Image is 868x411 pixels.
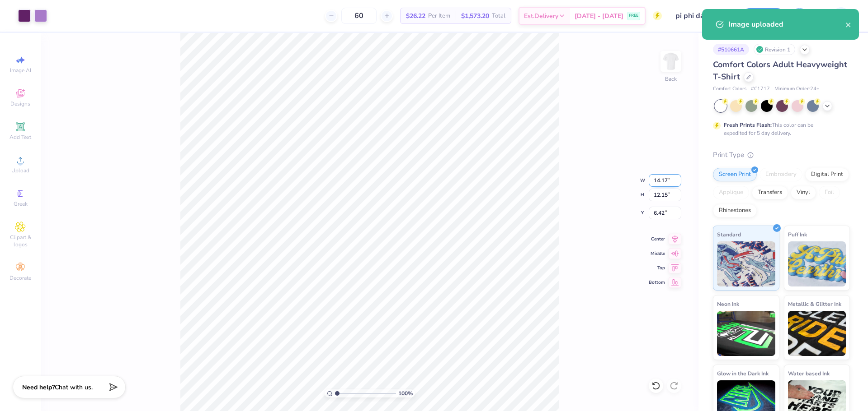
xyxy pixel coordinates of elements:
img: Standard [717,241,775,286]
span: Bottom [649,279,665,286]
button: close [845,19,852,30]
span: Metallic & Glitter Ink [788,299,841,309]
span: Designs [10,100,30,107]
span: Minimum Order: 24 + [774,85,820,93]
div: Foil [819,186,840,199]
span: Clipart & logos [5,234,36,248]
div: Rhinestones [713,204,757,217]
span: $26.22 [406,11,425,21]
span: Standard [717,230,741,239]
strong: Fresh Prints Flash: [724,121,772,129]
div: This color can be expedited for 5 day delivery. [724,121,835,137]
span: Greek [14,200,28,208]
span: [DATE] - [DATE] [575,11,623,21]
span: Top [649,265,665,271]
img: Metallic & Glitter Ink [788,311,846,356]
span: Glow in the Dark Ink [717,369,769,378]
strong: Need help? [22,383,55,392]
div: Screen Print [713,168,757,181]
span: Decorate [9,274,31,282]
input: – – [341,8,377,24]
span: # C1717 [751,85,770,93]
img: Neon Ink [717,311,775,356]
div: Applique [713,186,749,199]
span: Per Item [428,11,450,21]
div: Image uploaded [728,19,845,30]
span: Add Text [9,134,31,141]
span: Est. Delivery [524,11,558,21]
span: FREE [629,13,638,19]
div: Vinyl [791,186,816,199]
div: Back [665,75,677,83]
img: Back [662,52,680,70]
span: Puff Ink [788,230,807,239]
span: Neon Ink [717,299,739,309]
span: Comfort Colors Adult Heavyweight T-Shirt [713,59,847,82]
span: 100 % [398,389,413,397]
img: Puff Ink [788,241,846,286]
div: Embroidery [759,168,802,181]
span: Center [649,236,665,242]
span: Water based Ink [788,369,830,378]
div: # 510661A [713,44,749,55]
span: Middle [649,250,665,257]
span: Chat with us. [55,383,93,392]
span: Image AI [10,67,31,74]
div: Transfers [752,186,788,199]
div: Digital Print [805,168,849,181]
div: Print Type [713,150,850,160]
span: Upload [11,167,29,174]
span: $1,573.20 [461,11,489,21]
div: Revision 1 [754,44,795,55]
input: Untitled Design [669,7,735,25]
span: Comfort Colors [713,85,746,93]
span: Total [492,11,505,21]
